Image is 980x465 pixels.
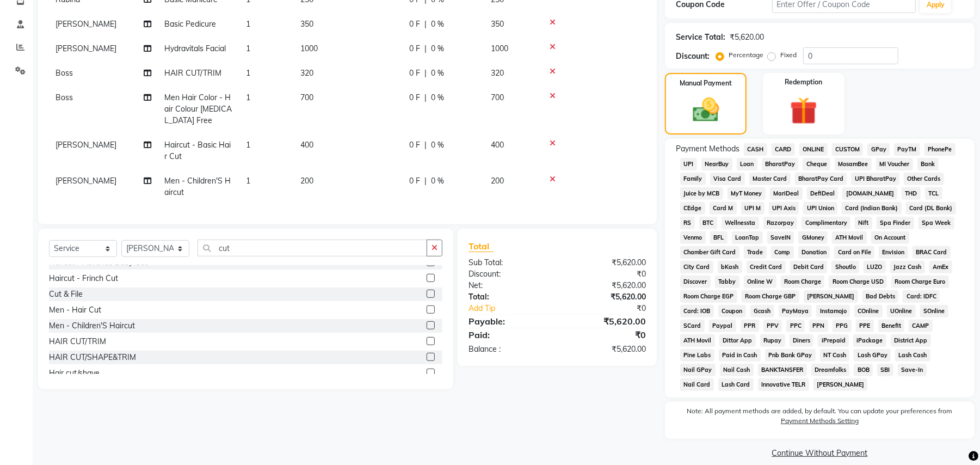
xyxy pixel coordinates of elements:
[491,19,504,29] span: 350
[680,78,732,88] label: Manual Payment
[909,320,933,332] span: CAMP
[300,93,313,102] span: 700
[198,240,427,256] input: Search or Scan
[856,320,874,332] span: PPE
[680,276,711,288] span: Discover
[685,95,728,125] img: _cash.svg
[409,68,420,79] span: 0 F
[699,217,717,229] span: BTC
[680,187,723,200] span: Juice by MCB
[246,19,250,29] span: 1
[862,290,899,303] span: Bad Debts
[719,334,756,347] span: Dittor App
[747,261,786,273] span: Credit Card
[902,187,921,200] span: THD
[891,276,949,288] span: Room Charge Euro
[424,92,427,103] span: |
[164,19,216,29] span: Basic Pedicure
[891,334,931,347] span: District App
[904,173,944,185] span: Other Cards
[719,349,761,362] span: Paid in Cash
[855,217,872,229] span: Nift
[246,140,250,150] span: 1
[758,364,807,376] span: BANKTANSFER
[246,44,250,53] span: 1
[491,140,504,150] span: 400
[854,349,891,362] span: Lash GPay
[780,50,797,60] label: Fixed
[785,77,822,87] label: Redemption
[894,143,920,156] span: PayTM
[920,305,948,317] span: SOnline
[409,92,420,103] span: 0 F
[876,158,913,170] span: MI Voucher
[831,261,859,273] span: Shoutlo
[767,231,794,244] span: SaveIN
[56,44,116,53] span: [PERSON_NAME]
[460,315,557,328] div: Payable:
[729,50,763,60] label: Percentage
[701,158,732,170] span: NearBuy
[56,176,116,186] span: [PERSON_NAME]
[680,320,705,332] span: SCard
[832,143,864,156] span: CUSTOM
[557,315,654,328] div: ₹5,620.00
[924,143,956,156] span: PhonePe
[832,231,867,244] span: ATH Movil
[710,173,745,185] span: Visa Card
[409,19,420,30] span: 0 F
[710,202,737,215] span: Card M
[680,378,714,391] span: Nail Card
[798,231,828,244] span: GMoney
[790,334,814,347] span: Diners
[469,241,494,252] span: Total
[829,276,887,288] span: Room Charge USD
[742,290,799,303] span: Room Charge GBP
[809,320,828,332] span: PPN
[49,352,136,363] div: HAIR CUT/SHAPE&TRIM
[557,280,654,291] div: ₹5,620.00
[676,51,710,62] div: Discount:
[460,303,574,314] a: Add Tip
[431,175,444,187] span: 0 %
[49,273,118,284] div: Haircut - Frinch Cut
[722,217,759,229] span: Wellnessta
[680,158,697,170] span: UPI
[409,43,420,54] span: 0 F
[799,143,828,156] span: ONLINE
[424,175,427,187] span: |
[744,246,767,259] span: Trade
[667,448,972,459] a: Continue Without Payment
[781,276,825,288] span: Room Charge
[879,246,908,259] span: Envision
[765,349,816,362] span: Pnb Bank GPay
[460,268,557,280] div: Discount:
[680,173,706,185] span: Family
[877,364,893,376] span: SBI
[842,202,902,215] span: Card (Indian Bank)
[557,344,654,355] div: ₹5,620.00
[816,305,850,317] span: Instamojo
[460,291,557,303] div: Total:
[718,378,754,391] span: Lash Card
[770,187,803,200] span: MariDeal
[804,290,858,303] span: [PERSON_NAME]
[763,217,798,229] span: Razorpay
[680,349,714,362] span: Pine Labs
[676,143,739,155] span: Payment Methods
[49,289,83,300] div: Cut & File
[811,364,850,376] span: Dreamfolks
[715,276,739,288] span: Tabby
[460,344,557,355] div: Balance :
[710,231,728,244] span: BFL
[790,261,828,273] span: Debit Card
[737,158,757,170] span: Loan
[867,143,890,156] span: GPay
[798,246,830,259] span: Donation
[557,328,654,341] div: ₹0
[903,290,940,303] span: Card: IDFC
[680,290,737,303] span: Room Charge EGP
[680,231,706,244] span: Venmo
[246,93,250,102] span: 1
[557,291,654,303] div: ₹5,620.00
